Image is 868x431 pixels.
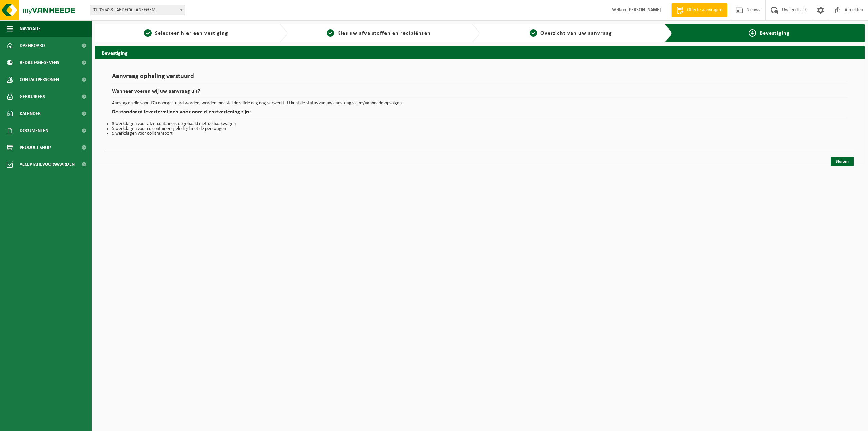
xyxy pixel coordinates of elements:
[112,89,848,98] h2: Wanneer voeren wij uw aanvraag uit?
[540,31,612,36] span: Overzicht van uw aanvraag
[90,5,185,15] span: 01-050458 - ARDECA - ANZEGEM
[144,29,152,37] span: 1
[327,29,334,37] span: 2
[530,29,537,37] span: 3
[20,139,51,156] span: Product Shop
[20,20,41,37] span: Navigatie
[685,7,724,14] span: Offerte aanvragen
[337,31,431,36] span: Kies uw afvalstoffen en recipiënten
[20,37,45,54] span: Dashboard
[20,105,41,122] span: Kalender
[483,29,659,37] a: 3Overzicht van uw aanvraag
[90,5,185,15] span: 01-050458 - ARDECA - ANZEGEM
[749,29,756,37] span: 4
[112,73,848,83] h1: Aanvraag ophaling verstuurd
[112,126,848,131] li: 5 werkdagen voor rolcontainers geledigd met de perswagen
[671,3,727,17] a: Offerte aanvragen
[112,122,848,126] li: 3 werkdagen voor afzetcontainers opgehaald met de haakwagen
[112,101,848,106] p: Aanvragen die voor 17u doorgestuurd worden, worden meestal dezelfde dag nog verwerkt. U kunt de s...
[831,157,854,166] a: Sluiten
[112,109,848,118] h2: De standaard levertermijnen voor onze dienstverlening zijn:
[112,131,848,136] li: 5 werkdagen voor collitransport
[20,122,48,139] span: Documenten
[20,71,59,88] span: Contactpersonen
[155,31,228,36] span: Selecteer hier een vestiging
[20,88,45,105] span: Gebruikers
[98,29,274,37] a: 1Selecteer hier een vestiging
[759,31,790,36] span: Bevestiging
[95,46,865,59] h2: Bevestiging
[291,29,467,37] a: 2Kies uw afvalstoffen en recipiënten
[627,7,661,13] strong: [PERSON_NAME]
[20,54,59,71] span: Bedrijfsgegevens
[20,156,75,173] span: Acceptatievoorwaarden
